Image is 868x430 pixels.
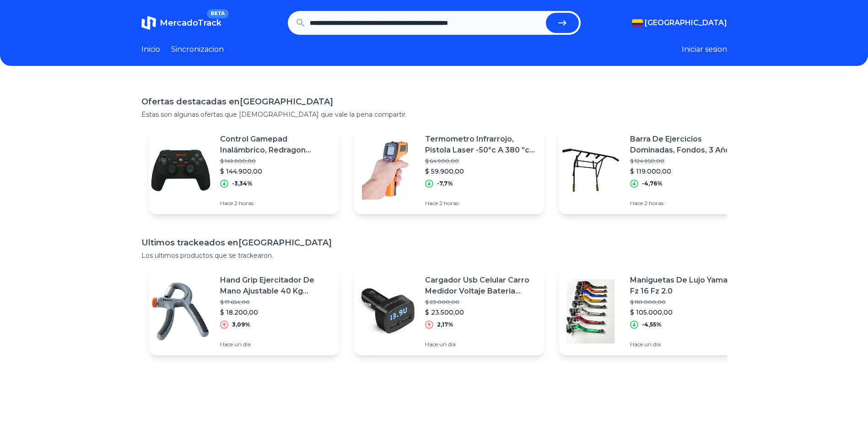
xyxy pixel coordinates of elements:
[141,16,156,30] img: MercadoTrack
[645,17,727,28] span: [GEOGRAPHIC_DATA]
[642,180,663,187] p: -4,76%
[630,275,742,297] p: Maniguetas De Lujo Yamaha Fz 16 Fz 2.0
[642,321,662,328] p: -4,55%
[354,138,418,202] img: Featured image
[630,200,742,207] p: Hace 2 horas
[425,134,537,156] p: Termometro Infrarrojo, Pistola Laser -50ºc A 380 ºc Digital
[220,275,332,297] p: Hand Grip Ejercitador De Mano Ajustable 40 Kg Sportfitness
[141,251,727,260] p: Los ultimos productos que se trackearon.
[630,308,742,317] p: $ 105.000,00
[149,267,339,355] a: Featured imageHand Grip Ejercitador De Mano Ajustable 40 Kg Sportfitness$ 17.654,00$ 18.200,003,0...
[141,44,160,55] a: Inicio
[160,18,221,28] span: MercadoTrack
[559,126,749,214] a: Featured imageBarra De Ejercicios Dominadas, Fondos, 3 Años De Garantía$ 124.950,00$ 119.000,00-4...
[425,167,537,176] p: $ 59.900,00
[630,341,742,348] p: Hace un día
[149,279,213,343] img: Featured image
[220,158,332,165] p: $ 149.900,00
[425,341,537,348] p: Hace un día
[220,341,332,348] p: Hace un día
[149,138,213,202] img: Featured image
[354,267,544,355] a: Featured imageCargador Usb Celular Carro Medidor Voltaje Bateria Vehicular$ 23.000,00$ 23.500,002...
[632,17,727,28] button: [GEOGRAPHIC_DATA]
[207,9,228,18] span: BETA
[425,299,537,306] p: $ 23.000,00
[141,95,727,108] h1: Ofertas destacadas en [GEOGRAPHIC_DATA]
[630,299,742,306] p: $ 110.000,00
[354,279,418,343] img: Featured image
[682,44,727,55] button: Iniciar sesion
[630,134,742,156] p: Barra De Ejercicios Dominadas, Fondos, 3 Años De Garantía
[220,167,332,176] p: $ 144.900,00
[141,16,221,30] a: MercadoTrackBETA
[220,200,332,207] p: Hace 2 horas
[141,110,727,119] p: Estas son algunas ofertas que [DEMOGRAPHIC_DATA] que vale la pena compartir.
[437,321,453,328] p: 2,17%
[232,180,253,187] p: -3,34%
[220,308,332,317] p: $ 18.200,00
[149,126,339,214] a: Featured imageControl Gamepad Inalámbrico, Redragon Harrow G808, Pc / Ps3$ 149.900,00$ 144.900,00...
[630,167,742,176] p: $ 119.000,00
[425,158,537,165] p: $ 64.900,00
[425,200,537,207] p: Hace 2 horas
[632,19,643,27] img: Colombia
[437,180,453,187] p: -7,7%
[354,126,544,214] a: Featured imageTermometro Infrarrojo, Pistola Laser -50ºc A 380 ºc Digital$ 64.900,00$ 59.900,00-7...
[141,236,727,249] h1: Ultimos trackeados en [GEOGRAPHIC_DATA]
[232,321,250,328] p: 3,09%
[220,134,332,156] p: Control Gamepad Inalámbrico, Redragon Harrow G808, Pc / Ps3
[559,138,623,202] img: Featured image
[220,299,332,306] p: $ 17.654,00
[425,308,537,317] p: $ 23.500,00
[425,275,537,297] p: Cargador Usb Celular Carro Medidor Voltaje Bateria Vehicular
[630,158,742,165] p: $ 124.950,00
[559,267,749,355] a: Featured imageManiguetas De Lujo Yamaha Fz 16 Fz 2.0$ 110.000,00$ 105.000,00-4,55%Hace un día
[559,279,623,343] img: Featured image
[171,44,224,55] a: Sincronizacion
